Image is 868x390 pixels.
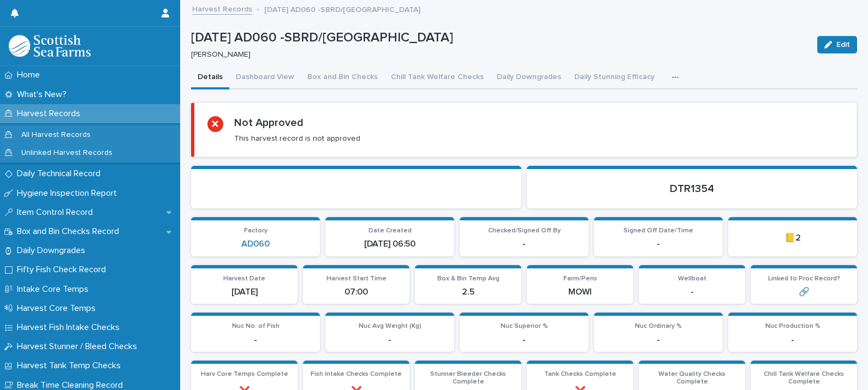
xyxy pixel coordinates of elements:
p: - [466,335,582,345]
p: Daily Downgrades [13,245,94,256]
p: What's New? [13,89,75,100]
span: Edit [836,41,850,49]
a: Harvest Records [192,2,252,15]
span: Nuc Avg Weight (Kg) [359,323,421,329]
img: mMrefqRFQpe26GRNOUkG [9,35,91,57]
span: Harv Core Temps Complete [201,371,288,377]
button: Edit [817,36,857,53]
p: [PERSON_NAME] [191,50,804,59]
p: MOWI [533,287,627,297]
p: - [332,335,448,345]
p: Daily Technical Record [13,169,109,179]
p: 🔗 [757,287,851,297]
span: Farm/Pens [563,275,597,282]
span: Nuc No. of Fish [232,323,280,329]
span: Nuc Production % [765,323,821,329]
p: [DATE] AD060 -SBRD/[GEOGRAPHIC_DATA] [264,3,420,15]
span: Fish Intake Checks Complete [311,371,402,377]
span: Water Quality Checks Complete [658,371,726,385]
span: Linked to Proc Record? [768,275,840,282]
p: Harvest Tank Temp Checks [13,361,129,371]
p: - [735,335,851,345]
p: Fifty Fish Check Record [13,265,115,275]
p: This harvest record is not approved [234,134,360,143]
span: Nuc Superior % [501,323,548,329]
p: Home [13,70,49,80]
p: - [601,239,716,249]
button: Daily Stunning Efficacy [568,67,661,89]
p: Box and Bin Checks Record [13,226,128,237]
span: Wellboat [678,275,706,282]
button: Details [191,67,229,89]
button: Box and Bin Checks [301,67,384,89]
span: Signed Off Date/Time [623,227,693,234]
p: 07:00 [310,287,403,297]
p: Harvest Records [13,109,89,119]
span: Chill Tank Welfare Checks Complete [764,371,844,385]
p: 📒2 [735,233,851,243]
p: DTR1354 [540,182,844,195]
p: - [466,239,582,249]
p: All Harvest Records [13,130,99,140]
span: Checked/Signed Off By [488,227,561,234]
p: Harvest Stunner / Bleed Checks [13,341,146,352]
span: Harvest Start Time [326,275,387,282]
p: - [601,335,716,345]
p: [DATE] AD060 -SBRD/[GEOGRAPHIC_DATA] [191,30,808,46]
button: Chill Tank Welfare Checks [384,67,490,89]
p: Item Control Record [13,207,102,218]
h2: Not Approved [234,116,304,129]
p: 2.5 [421,287,515,297]
p: Harvest Core Temps [13,303,104,314]
span: Box & Bin Temp Avg [437,275,500,282]
p: Unlinked Harvest Records [13,148,121,158]
span: Factory [244,227,267,234]
button: Daily Downgrades [490,67,568,89]
p: Intake Core Temps [13,284,97,295]
p: [DATE] [198,287,291,297]
p: [DATE] 06:50 [332,239,448,249]
span: Tank Checks Complete [544,371,616,377]
p: - [198,335,313,345]
span: Harvest Date [223,275,265,282]
button: Dashboard View [229,67,301,89]
span: Nuc Ordinary % [635,323,682,329]
span: Date Created [368,227,412,234]
p: - [645,287,739,297]
a: AD060 [241,239,270,249]
p: Hygiene Inspection Report [13,188,126,199]
p: Harvest Fish Intake Checks [13,322,128,333]
span: Stunner Bleeder Checks Complete [430,371,506,385]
